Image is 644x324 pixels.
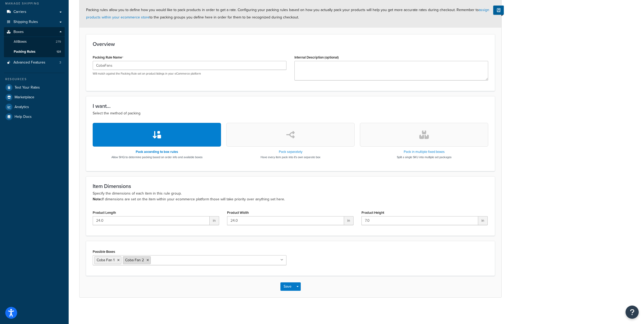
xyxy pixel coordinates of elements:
[493,6,504,15] button: Show Help Docs
[397,150,452,154] h3: Pack in multiple fixed boxes
[4,102,65,112] a: Analytics
[344,216,354,225] span: in
[15,115,32,119] span: Help Docs
[13,60,45,65] span: Advanced Features
[4,27,65,57] li: Boxes
[4,77,65,81] div: Resources
[13,20,38,24] span: Shipping Rules
[86,7,489,20] span: Packing rules allow you to define how you would like to pack products in order to get a rate. Con...
[93,103,488,109] h3: I want...
[261,150,320,154] h3: Pack separately
[4,17,65,27] a: Shipping Rules
[57,50,61,54] span: 131
[56,40,61,44] span: 279
[4,58,65,67] li: Advanced Features
[4,83,65,92] a: Test Your Rates
[97,257,115,263] span: Coba Fan 1
[4,27,65,37] a: Boxes
[14,40,27,44] span: All Boxes
[361,211,384,215] label: Product Height
[93,250,115,254] label: Possible Boxes
[93,191,488,202] p: Specify the dimensions of each item in this rule group. If dimensions are set on the item within ...
[4,58,65,67] a: Advanced Features3
[93,211,116,215] label: Product Length
[13,30,24,34] span: Boxes
[93,110,488,116] p: Select the method of packing
[59,60,61,65] span: 3
[13,10,26,14] span: Carriers
[111,155,203,159] p: Allow SHQ to determine packing based on order info and available boxes
[93,196,102,202] b: Note:
[93,183,488,189] h3: Item Dimensions
[397,155,452,159] p: Split a single SKU into multiple set packages
[14,50,35,54] span: Packing Rules
[4,93,65,102] a: Marketplace
[111,150,203,154] h3: Pack according to box rules
[93,72,286,76] p: Will match against the Packing Rule set on product listings in your eCommerce platform
[294,55,339,59] label: Internal Description (optional)
[210,216,219,225] span: in
[4,47,65,57] a: Packing Rules131
[15,95,34,100] span: Marketplace
[125,257,144,263] span: Coba Fan 2
[15,85,40,90] span: Test Your Rates
[4,7,65,17] a: Carriers
[93,41,488,47] h3: Overview
[261,155,320,159] p: Have every item pack into it's own separate box
[4,1,65,6] div: Manage Shipping
[4,112,65,122] a: Help Docs
[15,105,29,109] span: Analytics
[478,216,488,225] span: in
[4,47,65,57] li: Packing Rules
[4,37,65,47] a: AllBoxes279
[93,55,123,60] label: Packing Rule Name
[280,282,295,291] button: Save
[227,211,249,215] label: Product Width
[626,306,639,319] button: Open Resource Center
